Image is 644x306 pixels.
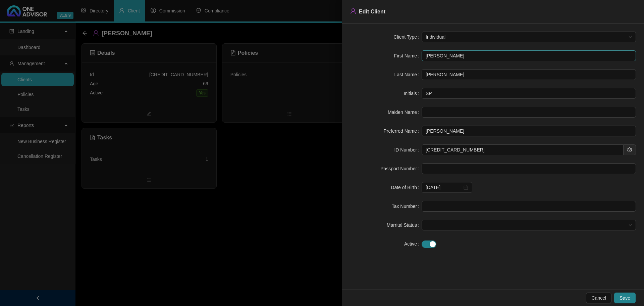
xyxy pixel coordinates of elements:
[392,201,422,212] label: Tax Number
[359,9,385,14] span: Edit Client
[387,220,422,230] label: Marrital Status
[591,294,606,302] span: Cancel
[620,294,630,302] span: Save
[388,107,422,118] label: Maiden Name
[586,293,611,303] button: Cancel
[394,50,422,61] label: First Name
[394,69,422,80] label: Last Name
[384,126,422,136] label: Preferred Name
[391,182,422,193] label: Date of Birth
[380,163,422,174] label: Passport Number
[627,147,632,152] span: setting
[426,32,632,42] span: Individual
[404,88,422,99] label: Initials
[614,293,636,303] button: Save
[393,32,422,42] label: Client Type
[350,8,356,14] span: user
[394,144,422,155] label: ID Number
[404,238,422,249] label: Active
[426,184,462,191] input: Select date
